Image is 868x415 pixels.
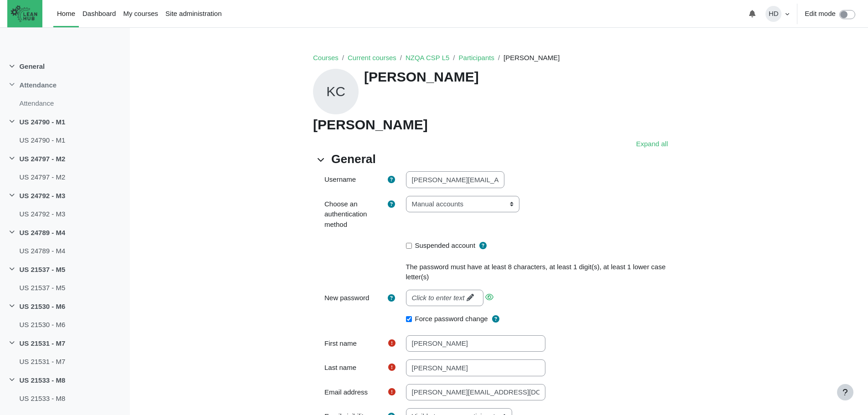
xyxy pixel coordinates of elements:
[19,283,65,293] a: US 21537 - M5
[324,387,368,398] label: Email address
[8,82,15,89] span: Collapse
[324,293,369,303] label: New password
[467,294,474,301] i: Edit password
[636,139,668,149] span: Expand all
[415,241,476,251] label: Suspended account
[364,69,479,85] h1: [PERSON_NAME]
[8,340,15,347] span: Collapse
[313,69,360,114] a: KC
[479,241,491,252] a: Help
[388,176,395,183] i: Help with Username
[388,364,395,371] i: Required
[415,314,488,324] label: Force password change
[634,137,670,152] a: Expand all
[388,200,395,208] i: Help with Choose an authentication method
[19,98,54,109] a: Attendance
[19,320,65,330] a: US 21530 - M6
[8,229,15,236] span: Collapse
[7,2,41,26] img: The Lean Hub
[324,174,356,185] label: Username
[388,339,395,347] i: Required
[8,192,15,200] span: Collapse
[324,338,357,349] label: First name
[8,118,15,126] span: Collapse
[324,363,356,373] label: Last name
[19,394,65,404] a: US 21533 - M8
[485,293,493,301] i: Reveal
[313,49,560,67] nav: Navigation bar
[313,54,339,61] a: Courses
[765,6,781,22] span: HD
[324,199,387,230] label: Choose an authentication method
[503,54,560,61] span: [PERSON_NAME]
[406,54,449,61] a: NZQA CSP L5
[406,262,671,282] div: The password must have at least 8 characters, at least 1 digit(s), at least 1 lower case letter(s)
[19,117,65,128] a: US 24790 - M1
[19,265,65,275] a: US 21537 - M5
[388,388,395,395] i: Required
[388,363,399,373] div: Required
[406,290,483,307] a: Click to enter text Edit password
[348,54,396,61] a: Current courses
[485,293,496,301] a: Reveal
[19,61,45,72] a: General
[805,9,836,19] label: Edit mode
[479,242,487,249] i: Help with Suspended account
[19,80,56,91] a: Attendance
[8,377,15,384] span: Collapse
[313,117,670,133] h2: [PERSON_NAME]
[8,303,15,310] span: Collapse
[8,266,15,273] span: Collapse
[19,338,65,349] a: US 21531 - M7
[749,10,756,17] i: Toggle notifications menu
[8,63,15,71] span: Collapse
[388,387,399,398] div: Required
[459,54,494,61] a: Participants
[313,69,359,114] span: KC
[387,293,399,304] a: Help
[837,384,853,400] button: Show footer
[387,199,399,210] a: Help
[8,155,15,163] span: Collapse
[412,294,465,302] em: Click to enter text
[492,315,499,323] i: Help with Force password change
[19,191,65,201] a: US 24792 - M3
[19,357,65,367] a: US 21531 - M7
[492,314,503,325] a: Help
[19,209,65,220] a: US 24792 - M3
[19,246,65,256] a: US 24789 - M4
[388,294,395,302] i: Help with New password
[19,135,65,146] a: US 24790 - M1
[19,375,65,386] a: US 21533 - M8
[19,154,65,164] a: US 24797 - M2
[388,338,399,349] div: Required
[19,302,65,312] a: US 21530 - M6
[387,174,399,186] a: Help
[19,172,65,183] a: US 24797 - M2
[19,228,65,238] a: US 24789 - M4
